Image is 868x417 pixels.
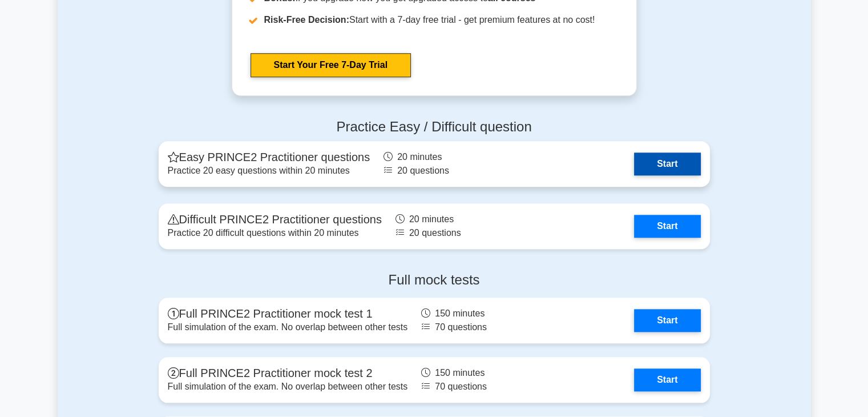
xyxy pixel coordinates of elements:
a: Start [634,368,700,391]
a: Start [634,153,700,175]
a: Start Your Free 7-Day Trial [251,53,411,77]
h4: Practice Easy / Difficult question [159,119,710,135]
a: Start [634,309,700,332]
h4: Full mock tests [159,272,710,288]
a: Start [634,215,700,238]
